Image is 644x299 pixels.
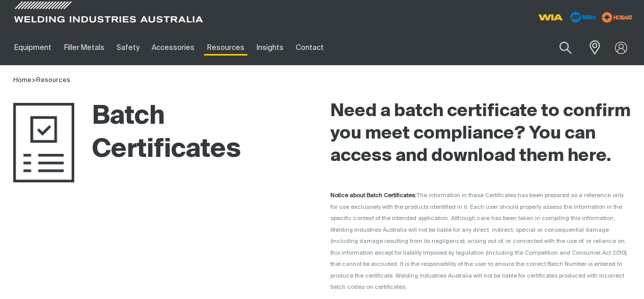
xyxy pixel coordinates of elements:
span: The information in these Certificates has been prepared as a reference only for use exclusively w... [330,193,628,290]
h2: Need a batch certificate to confirm you meet compliance? You can access and download them here. [330,100,631,168]
a: Home [13,77,32,84]
a: Resources [36,77,70,84]
strong: Notice about Batch Certificates: [330,193,416,198]
a: Equipment [8,30,58,65]
nav: Main [8,30,479,65]
a: Resources [201,30,250,65]
button: Search products [548,36,583,60]
img: miller [599,10,636,25]
a: Filler Metals [58,30,110,65]
a: Safety [110,30,146,65]
a: Insights [250,30,290,65]
a: Accessories [146,30,201,65]
span: > [32,77,36,84]
a: Contact [290,30,330,65]
input: Product name or item number... [536,36,583,60]
h1: Batch Certificates [13,100,314,167]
